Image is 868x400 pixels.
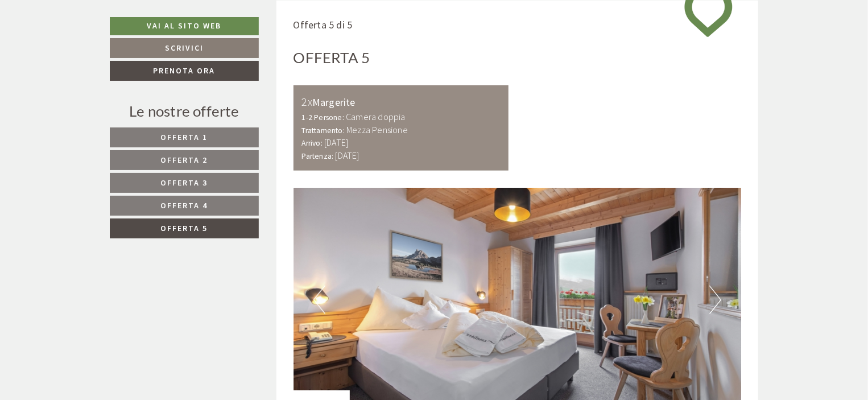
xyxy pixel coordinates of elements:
small: Partenza: [302,151,334,161]
a: Prenota ora [110,61,259,81]
button: Previous [313,286,325,314]
small: Trattamento: [302,126,345,135]
div: Buon giorno, come possiamo aiutarla? [9,31,177,66]
small: 1-2 Persone: [302,113,344,122]
small: Arrivo: [302,138,323,148]
div: Le nostre offerte [110,101,259,122]
b: Mezza Pensione [346,124,408,135]
b: Camera doppia [346,111,406,122]
span: Offerta 5 [161,223,208,233]
a: Scrivici [110,38,259,58]
b: [DATE] [324,137,348,148]
small: 13:59 [18,56,172,64]
div: Margerite [302,94,501,110]
b: [DATE] [336,150,359,161]
span: Offerta 3 [161,178,208,188]
div: [GEOGRAPHIC_DATA] [18,34,172,43]
span: Offerta 2 [161,155,208,165]
button: Invia [391,300,448,320]
div: Offerta 5 [294,47,370,68]
div: giovedì [200,9,247,28]
a: Vai al sito web [110,17,259,35]
span: Offerta 5 di 5 [294,18,353,31]
button: Next [709,286,721,314]
b: 2x [302,94,312,109]
span: Offerta 4 [161,200,208,211]
span: Offerta 1 [161,132,208,142]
